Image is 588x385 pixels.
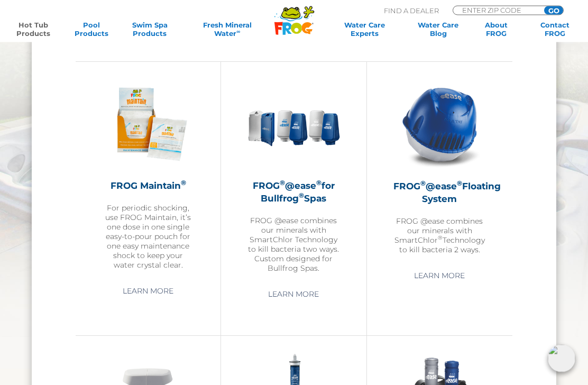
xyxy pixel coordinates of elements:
[393,217,486,255] p: FROG @ease combines our minerals with SmartChlor Technology to kill bacteria 2 ways.
[474,21,519,38] a: AboutFROG
[127,21,173,38] a: Swim SpaProducts
[393,78,486,171] img: hot-tub-product-atease-system-300x300.png
[327,21,402,38] a: Water CareExperts
[102,180,194,192] h2: FROG Maintain
[438,235,443,242] sup: ®
[102,78,194,170] img: Frog_Maintain_Hero-2-v2-300x300.png
[11,21,56,38] a: Hot TubProducts
[247,180,339,205] h2: FROG @ease for Bullfrog Spas
[544,6,563,15] input: GO
[102,78,194,270] a: FROG Maintain®For periodic shocking, use FROG Maintain, it’s one dose in one single easy-to-pour ...
[416,21,461,38] a: Water CareBlog
[461,6,532,14] input: Zip Code Form
[402,267,477,286] a: Learn More
[280,179,285,187] sup: ®
[247,216,339,273] p: FROG @ease combines our minerals with SmartChlor Technology to kill bacteria two ways. Custom des...
[111,282,186,301] a: Learn More
[299,192,304,200] sup: ®
[102,204,194,270] p: For periodic shocking, use FROG Maintain, it’s one dose in one single easy-to-pour pouch for one ...
[186,21,269,38] a: Fresh MineralWater∞
[316,179,321,187] sup: ®
[393,180,486,206] h2: FROG @ease Floating System
[69,21,114,38] a: PoolProducts
[256,285,331,304] a: Learn More
[457,180,462,188] sup: ®
[532,21,577,38] a: ContactFROG
[181,179,186,187] sup: ®
[236,29,240,34] sup: ∞
[548,345,575,372] img: openIcon
[247,78,339,273] a: FROG®@ease®for Bullfrog®SpasFROG @ease combines our minerals with SmartChlor Technology to kill b...
[384,6,439,15] p: Find A Dealer
[420,180,426,188] sup: ®
[247,78,339,170] img: bullfrog-product-hero-300x300.png
[393,78,486,254] a: FROG®@ease®Floating SystemFROG @ease combines our minerals with SmartChlor®Technology to kill bac...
